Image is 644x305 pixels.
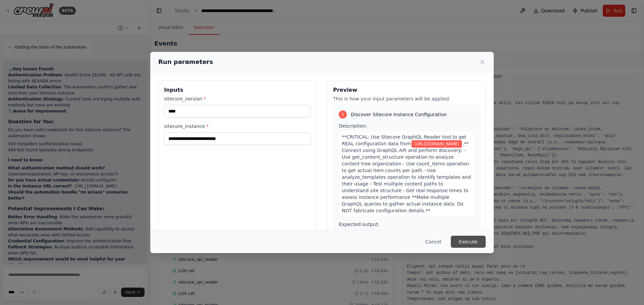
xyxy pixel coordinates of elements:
[339,222,379,227] span: Expected output:
[342,141,471,213] span: .** Connect using GraphQL API and perform discovery: - Use get_content_structure operation to ana...
[339,110,347,119] div: 1
[420,236,447,248] button: Cancel
[351,111,447,118] span: Discover Sitecore Instance Configuration
[164,95,311,102] label: sitecore_version
[164,86,311,94] h3: Inputs
[158,57,213,67] h2: Run parameters
[164,123,311,130] label: sitecore_instance
[342,134,467,146] span: **CRITICAL: Use Sitecore GraphQL Reader tool to get REAL configuration data from
[451,236,486,248] button: Execute
[412,140,462,148] span: Variable: sitecore_instance
[333,95,480,102] p: This is how your input parameters will be applied:
[339,123,367,129] span: Description:
[333,86,480,94] h3: Preview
